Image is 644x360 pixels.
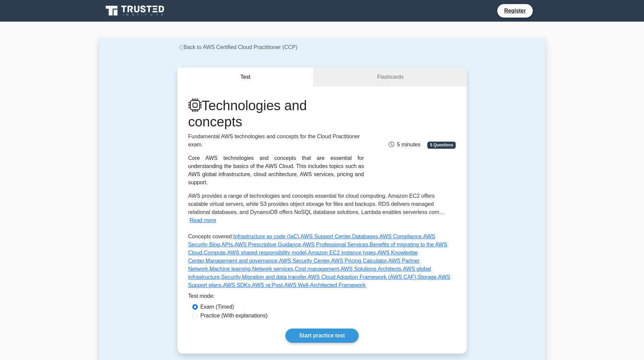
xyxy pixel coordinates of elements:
[206,258,278,264] a: Management and governance
[234,242,301,247] a: AWS Prescriptive Guidance
[427,142,456,148] span: 5 Questions
[177,68,314,87] button: Test
[279,258,330,264] a: AWS Security Center
[223,282,251,288] a: AWS SDKs
[295,266,339,272] a: Cost management
[190,216,216,224] button: Read more
[177,44,297,50] a: Back to AWS Certified Cloud Practitioner (CCP)
[418,274,436,280] a: Storage
[242,274,306,280] a: Migration and data transfer
[204,250,226,256] a: Compute
[331,258,387,264] a: AWS Pricing Calculator
[308,274,416,280] a: AWS Cloud Adoption Framework (AWS CAF)
[285,329,359,343] a: Start practice test
[340,266,401,272] a: AWS Solutions Architects
[284,282,366,288] a: AWS Well-Architected Framework
[389,142,420,147] span: 5 minutes
[188,97,364,130] h1: Technologies and concepts
[227,250,306,256] a: AWS shared responsibility model
[188,193,445,215] span: AWS provides a range of technologies and concepts essential for cloud computing. Amazon EC2 offer...
[352,234,378,239] a: Databases
[221,242,233,247] a: APIs
[252,282,283,288] a: AWS re:Post
[221,274,240,280] a: Security
[314,68,467,87] a: Flashcards
[252,266,293,272] a: Network services
[233,234,299,239] a: Infrastructure as code (IaC)
[308,250,376,256] a: Amazon EC2 instance types
[200,303,234,311] label: Exam (Timed)
[188,292,456,303] div: Test mode:
[301,234,351,239] a: AWS Support Center
[210,266,251,272] a: Machine learning
[500,6,530,15] a: Register
[200,312,268,320] label: Practice (With explanations)
[188,250,418,264] a: AWS Knowledge Center
[188,233,456,292] p: Concepts covered: , , , , , , , , , , , , , , , , , , , , , , , , , , , , ,
[303,242,368,247] a: AWS Professional Services
[188,154,364,187] div: Core AWS technologies and concepts that are essential for understanding the basics of the AWS Clo...
[379,234,422,239] a: AWS Compliance
[188,133,364,149] p: Fundamental AWS technologies and concepts for the Cloud Practitioner exam.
